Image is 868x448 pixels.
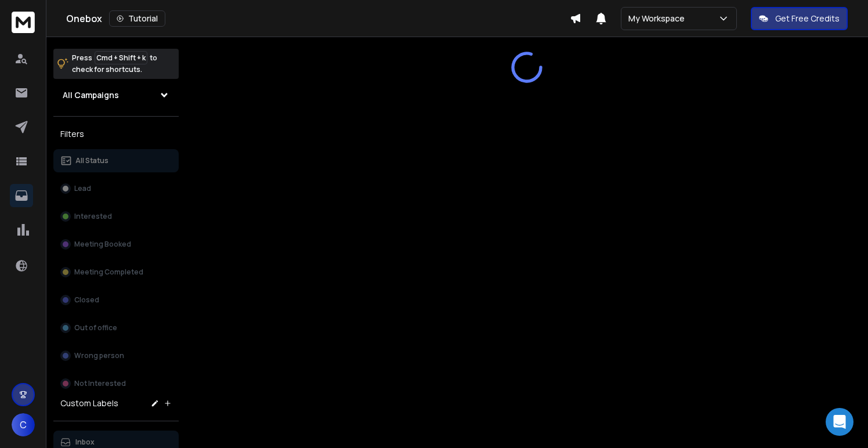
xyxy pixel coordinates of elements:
[66,10,570,27] div: Onebox
[826,408,853,436] div: Open Intercom Messenger
[12,413,35,436] button: C
[95,51,147,64] span: Cmd + Shift + k
[628,13,689,24] p: My Workspace
[60,398,118,409] h3: Custom Labels
[53,84,179,107] button: All Campaigns
[63,89,119,101] h1: All Campaigns
[751,7,848,30] button: Get Free Credits
[775,13,840,24] p: Get Free Credits
[53,126,179,142] h3: Filters
[109,10,165,27] button: Tutorial
[72,52,157,75] p: Press to check for shortcuts.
